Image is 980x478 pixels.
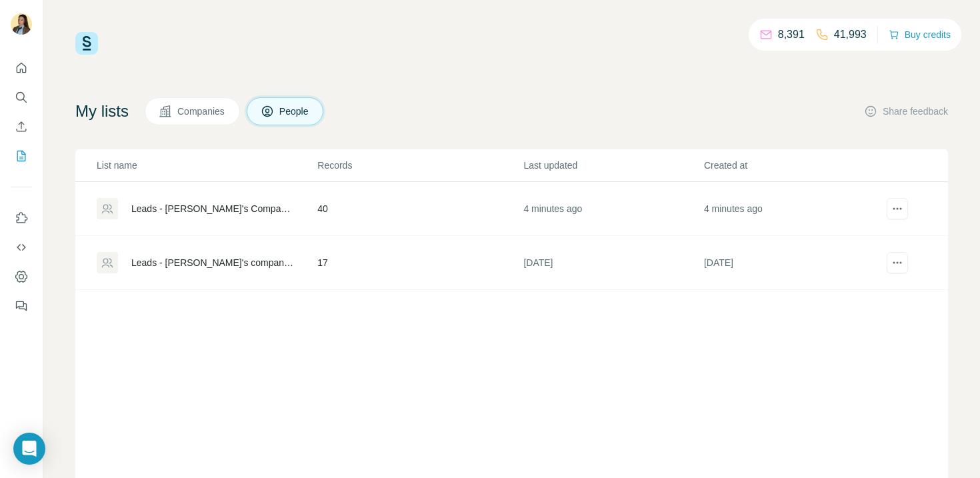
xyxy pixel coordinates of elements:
button: actions [887,198,908,219]
td: [DATE] [523,236,703,290]
div: Leads - [PERSON_NAME]'s Company List [131,202,295,215]
p: 8,391 [778,27,805,43]
span: People [279,105,310,118]
button: Enrich CSV [11,115,32,139]
td: 4 minutes ago [703,182,883,236]
p: List name [97,159,316,172]
div: Open Intercom Messenger [13,433,45,465]
button: Feedback [11,294,32,318]
div: Leads - [PERSON_NAME]'s company list [131,256,295,269]
td: 17 [317,236,523,290]
p: Last updated [523,159,702,172]
button: Dashboard [11,265,32,289]
button: Quick start [11,56,32,80]
span: Companies [177,105,226,118]
td: 40 [317,182,523,236]
img: Surfe Logo [75,32,98,55]
button: Use Surfe API [11,235,32,259]
p: Created at [704,159,883,172]
button: actions [887,252,908,273]
button: Search [11,85,32,109]
button: Use Surfe on LinkedIn [11,206,32,230]
button: My lists [11,144,32,168]
h4: My lists [75,101,129,122]
td: 4 minutes ago [523,182,703,236]
button: Share feedback [864,105,948,118]
p: Records [317,159,522,172]
td: [DATE] [703,236,883,290]
img: Avatar [11,13,32,35]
